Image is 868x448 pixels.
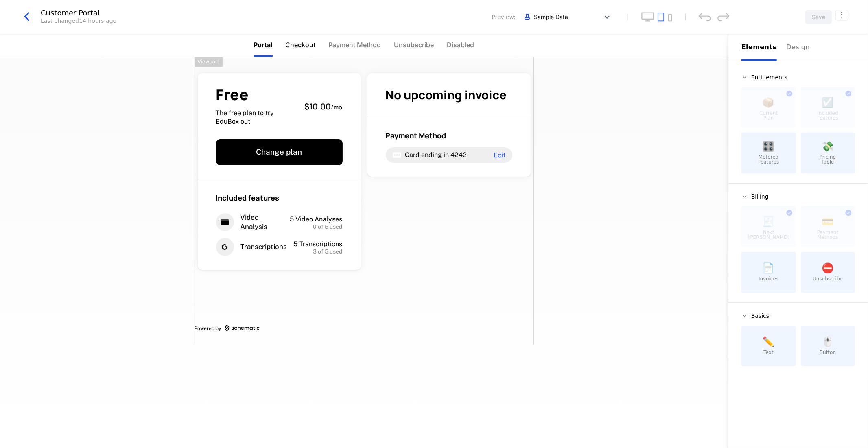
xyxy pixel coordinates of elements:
[758,155,779,164] span: Metered Features
[763,263,775,273] span: 📄
[241,213,276,232] span: Video Analysis
[813,276,843,281] span: Unsubscribe
[494,152,506,158] span: Edit
[822,142,834,151] span: 💸
[820,155,836,164] span: Pricing Table
[386,131,446,140] span: Payment Method
[195,325,221,332] span: Powered by
[741,42,777,52] div: Elements
[195,325,534,332] a: Powered by
[787,42,813,52] div: Design
[751,74,787,80] span: Entitlements
[405,151,449,159] span: Card ending in
[216,87,298,102] span: Free
[294,240,343,248] span: 5 Transcriptions
[699,13,711,21] div: undo
[717,13,730,21] div: redo
[822,337,834,347] span: 🖱️
[305,101,331,112] span: $10.00
[216,238,234,256] i: google
[313,249,343,254] span: 3 of 5 used
[751,194,769,199] span: Billing
[741,34,855,61] div: Choose Sub Page
[392,150,402,160] i: visa
[658,12,665,22] button: tablet
[331,103,343,111] sub: / mo
[763,337,775,347] span: ✏️
[641,12,654,22] button: desktop
[313,224,343,229] span: 0 of 5 used
[286,40,316,50] span: Checkout
[764,350,774,355] span: Text
[822,263,834,273] span: ⛔️
[216,193,280,203] span: Included features
[394,40,434,50] span: Unsubscribe
[216,139,343,165] button: Change plan
[290,215,343,223] span: 5 Video Analyses
[241,242,287,251] span: Transcriptions
[759,276,778,281] span: Invoices
[195,57,223,67] div: Viewport
[386,87,507,103] span: No upcoming invoice
[41,17,116,25] div: Last changed 14 hours ago
[41,9,116,17] div: Customer Portal
[805,10,832,24] button: Save
[329,40,381,50] span: Payment Method
[216,213,234,231] i: credit
[820,350,836,355] span: Button
[216,109,298,126] span: The free plan to try EduBox out
[492,13,516,21] span: Preview:
[751,313,769,319] span: Basics
[254,40,273,50] span: Portal
[668,14,672,22] button: mobile
[763,142,775,151] span: 🎛️
[835,10,848,20] button: Select action
[447,40,474,50] span: Disabled
[451,151,467,159] span: 4242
